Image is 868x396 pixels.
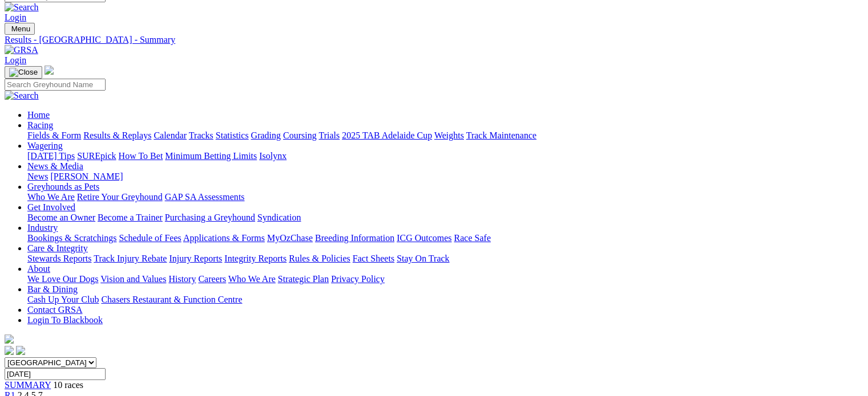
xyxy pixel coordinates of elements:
a: Rules & Policies [289,254,350,263]
a: Applications & Forms [183,233,265,243]
div: Get Involved [27,213,863,223]
a: 2025 TAB Adelaide Cup [342,130,432,140]
a: Wagering [27,141,63,150]
a: Who We Are [228,274,276,284]
a: Bookings & Scratchings [27,233,116,243]
a: Fact Sheets [353,254,394,263]
a: About [27,264,50,273]
div: News & Media [27,172,863,182]
a: Race Safe [454,233,490,243]
a: Stewards Reports [27,254,91,263]
a: Vision and Values [100,274,166,284]
button: Toggle navigation [5,23,35,35]
a: Calendar [154,130,187,140]
a: SUREpick [77,151,116,161]
a: Track Maintenance [466,130,536,140]
a: Fields & Form [27,130,81,140]
img: Search [5,2,39,13]
img: Search [5,91,39,101]
a: Get Involved [27,202,75,212]
a: Privacy Policy [331,274,385,284]
img: GRSA [5,45,38,55]
a: Retire Your Greyhound [77,192,163,202]
div: Bar & Dining [27,295,863,305]
a: Statistics [216,130,249,140]
a: [PERSON_NAME] [50,172,123,181]
a: Results & Replays [83,130,151,140]
div: About [27,274,863,284]
a: Strategic Plan [278,274,329,284]
a: Syndication [257,213,301,222]
input: Select date [5,368,106,380]
a: Results - [GEOGRAPHIC_DATA] - Summary [5,35,863,45]
a: GAP SA Assessments [165,192,245,202]
a: Login To Blackbook [27,315,103,325]
a: Care & Integrity [27,243,88,253]
a: Breeding Information [315,233,394,243]
a: Become a Trainer [98,213,163,222]
a: Schedule of Fees [119,233,181,243]
span: Menu [11,25,30,33]
a: Careers [198,274,226,284]
div: Greyhounds as Pets [27,192,863,202]
div: Racing [27,130,863,141]
img: logo-grsa-white.png [45,66,54,75]
a: Isolynx [259,151,286,161]
a: ICG Outcomes [397,233,451,243]
img: twitter.svg [16,346,25,355]
a: Integrity Reports [224,254,286,263]
a: MyOzChase [267,233,313,243]
a: Purchasing a Greyhound [165,213,255,222]
div: Wagering [27,151,863,161]
a: News & Media [27,161,83,171]
a: News [27,172,48,181]
a: Who We Are [27,192,75,202]
a: Greyhounds as Pets [27,182,99,191]
img: Close [9,68,38,77]
input: Search [5,79,106,91]
a: History [168,274,196,284]
a: Industry [27,223,58,232]
a: Become an Owner [27,213,95,222]
a: Stay On Track [397,254,449,263]
a: Home [27,110,50,120]
a: Racing [27,120,53,130]
a: Injury Reports [169,254,222,263]
img: logo-grsa-white.png [5,334,14,344]
span: 10 races [53,380,83,390]
a: Tracks [189,130,213,140]
a: Bar & Dining [27,284,78,294]
a: Coursing [283,130,317,140]
a: Weights [434,130,464,140]
a: Track Injury Rebate [94,254,167,263]
a: Minimum Betting Limits [165,151,257,161]
a: Chasers Restaurant & Function Centre [101,295,242,304]
div: Industry [27,233,863,243]
a: Login [5,13,26,22]
a: Grading [251,130,281,140]
a: Login [5,55,26,65]
a: [DATE] Tips [27,151,75,161]
button: Toggle navigation [5,66,42,79]
a: We Love Our Dogs [27,274,98,284]
a: How To Bet [119,151,163,161]
a: Contact GRSA [27,305,82,315]
div: Care & Integrity [27,254,863,264]
img: facebook.svg [5,346,14,355]
a: Trials [318,130,340,140]
a: SUMMARY [5,380,51,390]
a: Cash Up Your Club [27,295,99,304]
